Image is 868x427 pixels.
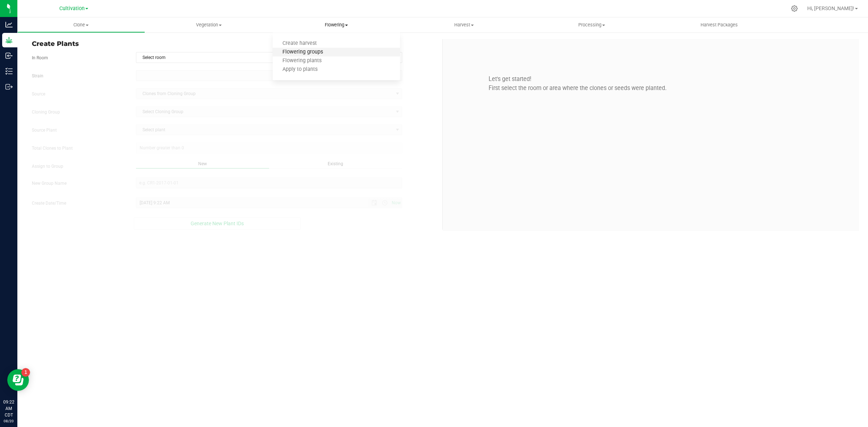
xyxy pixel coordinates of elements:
[655,17,783,33] a: Harvest Packages
[273,22,400,28] span: Flowering
[5,21,13,28] inline-svg: Analytics
[448,75,854,93] p: Let's get started! First select the room or area where the clones or seeds were planted.
[5,83,13,90] inline-svg: Outbound
[145,22,272,28] span: Vegetation
[136,178,403,188] input: e.g. CR1-2017-01-01
[691,22,748,28] span: Harvest Packages
[273,40,327,47] span: Create harvest
[136,52,393,63] span: Select room
[400,17,528,33] a: Harvest
[273,67,327,73] span: Apply to plants
[21,368,30,377] iframe: Resource center unread badge
[3,399,14,418] p: 09:22 AM CDT
[198,161,207,166] span: New
[26,180,131,187] label: New Group Name
[26,55,131,61] label: In Room
[5,52,13,59] inline-svg: Inbound
[400,22,527,28] span: Harvest
[18,22,145,28] span: Clone
[26,91,131,97] label: Source
[59,5,85,12] span: Cultivation
[191,221,244,226] span: Generate New Plant IDs
[807,5,854,11] span: Hi, [PERSON_NAME]!
[17,17,145,33] a: Clone
[134,217,301,230] button: Generate New Plant IDs
[273,17,400,33] a: Flowering Create harvest Flowering groups Flowering plants Apply to plants
[26,73,131,79] label: Strain
[26,163,131,170] label: Assign to Group
[32,39,437,49] span: Create Plants
[528,22,655,28] span: Processing
[26,127,131,133] label: Source Plant
[26,145,131,151] label: Total Clones to Plant
[273,49,333,55] span: Flowering groups
[5,68,13,75] inline-svg: Inventory
[790,5,799,12] div: Manage settings
[7,369,29,391] iframe: Resource center
[5,37,13,44] inline-svg: Grow
[528,17,655,33] a: Processing
[26,200,131,206] label: Create Date/Time
[3,418,14,424] p: 08/20
[273,58,331,64] span: Flowering plants
[328,161,343,166] span: Existing
[145,17,273,33] a: Vegetation
[26,109,131,115] label: Cloning Group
